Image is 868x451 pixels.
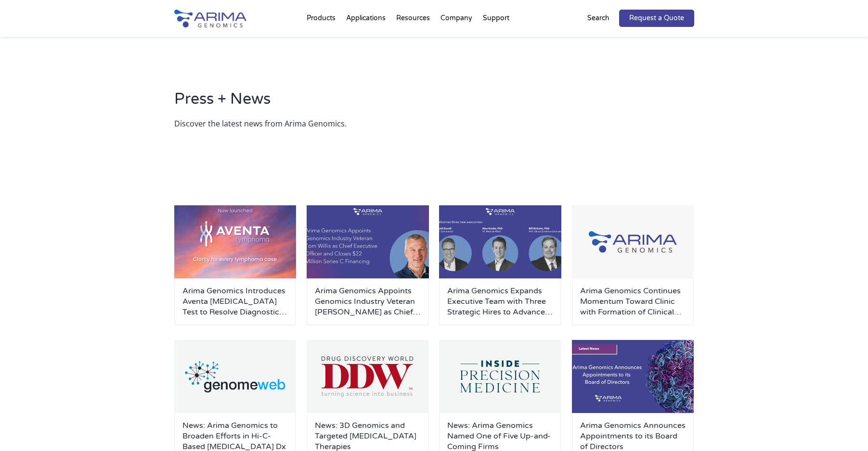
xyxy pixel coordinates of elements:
[587,12,609,25] p: Search
[307,340,429,413] img: Drug-Discovery-World_Logo-500x300.png
[174,117,694,130] p: Discover the latest news from Arima Genomics.
[174,88,694,117] h2: Press + News
[174,340,297,413] img: GenomeWeb_Press-Release_Logo-500x300.png
[174,10,246,27] img: Arima-Genomics-logo
[182,286,288,317] a: Arima Genomics Introduces Aventa [MEDICAL_DATA] Test to Resolve Diagnostic Uncertainty in B- and ...
[580,286,686,317] a: Arima Genomics Continues Momentum Toward Clinic with Formation of Clinical Advisory Board
[174,205,297,278] img: AventaLymphoma-500x300.jpg
[439,340,561,413] img: Inside-Precision-Medicine_Logo-500x300.png
[307,205,429,278] img: Personnel-Announcement-LinkedIn-Carousel-22025-1-500x300.jpg
[572,340,694,413] img: Board-members-500x300.jpg
[315,286,421,317] a: Arima Genomics Appoints Genomics Industry Veteran [PERSON_NAME] as Chief Executive Officer and Cl...
[439,205,561,278] img: Personnel-Announcement-LinkedIn-Carousel-22025-500x300.png
[619,10,694,27] a: Request a Quote
[447,286,553,317] a: Arima Genomics Expands Executive Team with Three Strategic Hires to Advance Clinical Applications...
[572,205,694,278] img: Group-929-500x300.jpg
